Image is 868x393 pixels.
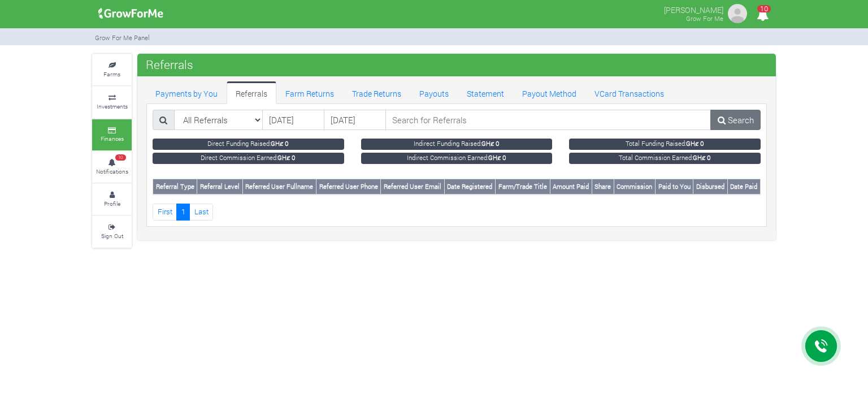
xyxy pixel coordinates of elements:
b: GHȼ 0 [271,139,289,148]
th: Commission [614,179,655,195]
a: 10 [752,11,774,21]
a: Referrals [227,81,276,104]
a: Farm Returns [276,81,343,104]
a: Last [189,204,213,220]
nav: Page Navigation [153,204,761,220]
input: DD/MM/YYYY [262,110,324,130]
a: Search [710,110,761,130]
b: GHȼ 0 [693,153,711,162]
small: Direct Funding Raised: [153,139,344,150]
a: Investments [92,87,132,118]
small: Grow For Me Panel [95,33,150,42]
th: Referral Type [153,179,197,195]
span: Referrals [143,53,196,76]
small: Sign Out [101,232,123,240]
b: GHȼ 0 [277,153,296,162]
th: Referred User Email [381,179,444,195]
th: Date Registered [444,179,495,195]
a: First [153,204,177,220]
a: Profile [92,184,132,215]
a: Trade Returns [343,81,410,104]
a: Farms [92,54,132,85]
b: GHȼ 0 [481,139,500,148]
span: 10 [115,154,126,161]
small: Indirect Commission Earned: [361,153,553,164]
small: Direct Commission Earned: [153,153,344,164]
b: GHȼ 0 [686,139,704,148]
img: growforme image [726,2,749,25]
small: Finances [101,135,124,142]
th: Paid to You [656,179,693,195]
a: Finances [92,119,132,150]
th: Referred User Phone [316,179,381,195]
th: Share [592,179,614,195]
small: Total Funding Raised: [569,139,761,150]
input: Search for Referrals [385,110,711,130]
input: DD/MM/YYYY [324,110,386,130]
small: Grow For Me [686,14,723,23]
a: Payout Method [513,81,585,104]
a: VCard Transactions [585,81,673,104]
span: 10 [757,5,771,12]
th: Referred User Fullname [242,179,316,195]
small: Profile [104,200,120,208]
th: Date Paid [727,179,760,195]
small: Total Commission Earned: [569,153,761,164]
small: Investments [97,102,128,110]
i: Notifications [752,2,774,28]
small: Notifications [96,167,128,175]
th: Farm/Trade Title [496,179,550,195]
th: Amount Paid [550,179,592,195]
small: Farms [103,70,120,78]
small: Indirect Funding Raised: [361,139,553,150]
b: GHȼ 0 [488,153,506,162]
p: [PERSON_NAME] [664,2,723,16]
img: growforme image [94,2,167,25]
a: Payments by You [146,81,227,104]
th: Referral Level [197,179,242,195]
a: 10 Notifications [92,152,132,183]
a: Statement [458,81,513,104]
a: 1 [176,204,190,220]
a: Sign Out [92,216,132,247]
th: Disbursed [693,179,727,195]
a: Payouts [410,81,458,104]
